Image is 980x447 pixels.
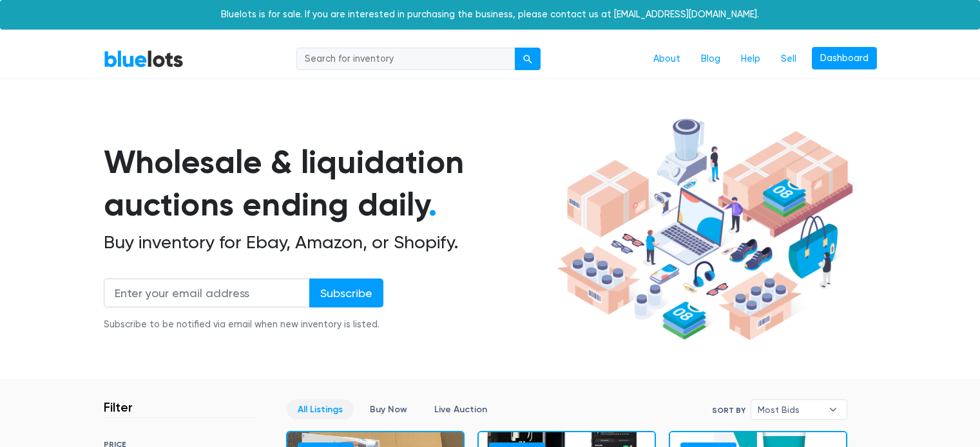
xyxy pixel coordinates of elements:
a: Blog [691,47,731,71]
a: Buy Now [359,399,418,419]
label: Sort By [712,405,745,416]
a: All Listings [287,399,354,419]
img: hero-ee84e7d0318cb26816c560f6b4441b76977f77a177738b4e94f68c95b2b83dbb.png [552,113,858,347]
h1: Wholesale & liquidation auctions ending daily [104,141,552,226]
a: Live Auction [423,399,498,419]
span: Most Bids [758,400,822,419]
div: Subscribe to be notified via email when new inventory is listed. [104,318,383,332]
input: Subscribe [309,278,383,307]
input: Search for inventory [296,48,515,71]
h2: Buy inventory for Ebay, Amazon, or Shopify. [104,232,552,253]
span: . [428,185,437,224]
b: ▾ [820,400,847,419]
a: About [643,47,691,71]
input: Enter your email address [104,278,310,307]
a: Sell [771,47,807,71]
a: Help [731,47,771,71]
a: BlueLots [104,50,184,68]
h3: Filter [104,399,133,415]
a: Dashboard [812,47,877,70]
